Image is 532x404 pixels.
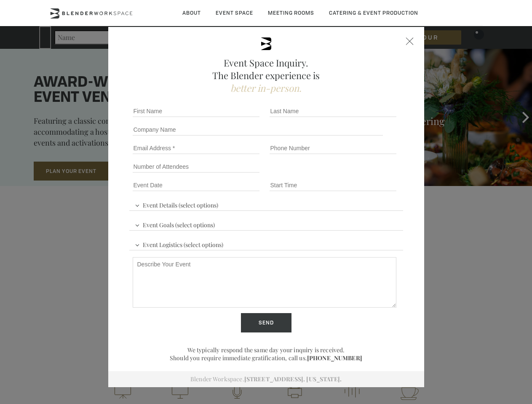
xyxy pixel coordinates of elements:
input: Phone Number [270,142,396,154]
span: better in-person. [230,82,302,94]
span: Event Details (select options) [133,198,220,210]
input: Start Time [270,179,396,191]
input: Last Name [270,105,396,117]
span: Event Logistics (select options) [133,237,225,250]
input: Company Name [133,124,383,136]
p: Should you require immediate gratification, call us. [129,354,403,362]
h2: Event Space Inquiry. The Blender experience is [129,56,403,94]
a: [PHONE_NUMBER] [307,354,362,362]
input: Send [241,313,291,332]
div: Blender Workspace. [108,371,424,387]
input: Event Date [133,179,259,191]
input: First Name [133,105,259,117]
input: Email Address * [133,142,259,154]
span: Event Goals (select options) [133,218,217,230]
a: [STREET_ADDRESS]. [US_STATE]. [244,375,342,383]
input: Number of Attendees [133,161,259,173]
p: We typically respond the same day your inquiry is received. [129,346,403,354]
